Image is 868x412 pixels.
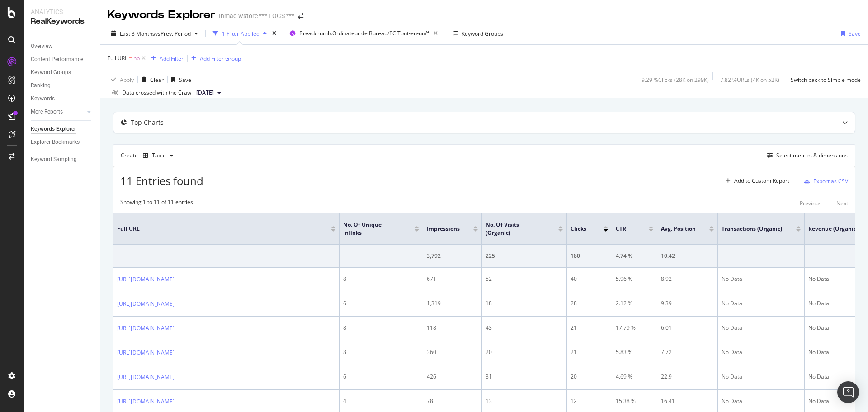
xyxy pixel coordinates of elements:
a: Keyword Groups [31,68,94,77]
button: Previous [800,198,821,209]
div: 118 [427,324,478,332]
a: [URL][DOMAIN_NAME] [117,348,175,357]
a: [URL][DOMAIN_NAME] [117,373,175,382]
div: 31 [486,373,563,381]
div: Apply [120,76,134,84]
div: 426 [427,373,478,381]
a: More Reports [31,107,85,117]
div: Table [152,153,166,158]
span: hp [133,52,140,65]
div: 8 [343,275,419,283]
div: arrow-right-arrow-left [298,13,303,19]
div: No Data [722,397,801,405]
div: Keywords Explorer [108,7,215,23]
div: More Reports [31,107,63,117]
span: Breadcrumb: Ordinateur de Bureau/PC Tout-en-un/* [299,29,430,37]
button: Export as CSV [801,174,848,188]
span: Revenue (Organic) [808,225,858,233]
button: 1 Filter Applied [209,26,270,41]
div: 12 [571,397,608,405]
div: 6 [343,299,419,308]
a: Keyword Sampling [31,155,94,164]
div: Add Filter [160,55,184,62]
a: Content Performance [31,55,94,64]
div: 9.39 [661,299,714,308]
div: 360 [427,348,478,356]
div: Data crossed with the Crawl [122,89,193,97]
span: Full URL [108,54,127,62]
div: Explorer Bookmarks [31,137,80,147]
button: Save [168,72,191,87]
div: 8 [343,324,419,332]
div: 43 [486,324,563,332]
div: 671 [427,275,478,283]
div: RealKeywords [31,16,93,27]
div: Open Intercom Messenger [837,381,859,403]
div: Keyword Groups [31,68,71,77]
div: Export as CSV [813,177,848,185]
span: Transactions (Organic) [722,225,783,233]
div: 21 [571,348,608,356]
button: Next [836,198,848,209]
div: Keywords [31,94,55,104]
div: 18 [486,299,563,308]
div: 78 [427,397,478,405]
button: Add to Custom Report [722,174,789,188]
div: 15.38 % [616,397,653,405]
button: Breadcrumb:Ordinateur de Bureau/PC Tout-en-un/* [286,26,441,41]
a: Overview [31,42,94,51]
span: 11 Entries found [120,173,203,188]
div: Previous [800,199,821,207]
div: 6 [343,373,419,381]
div: 180 [571,252,608,260]
div: Keywords Explorer [31,124,76,134]
a: Keywords Explorer [31,124,94,134]
button: Table [139,148,177,163]
a: [URL][DOMAIN_NAME] [117,397,175,406]
a: Ranking [31,81,94,90]
div: Content Performance [31,55,83,64]
div: Top Charts [131,118,164,127]
span: 2025 Sep. 1st [196,89,214,97]
button: Last 3 MonthsvsPrev. Period [108,26,202,41]
div: 1 Filter Applied [222,30,259,38]
div: Analytics [31,7,93,16]
div: 21 [571,324,608,332]
button: Apply [108,72,134,87]
span: vs Prev. Period [155,30,191,38]
div: No Data [722,324,801,332]
div: 6.01 [661,324,714,332]
button: Clear [138,72,164,87]
a: [URL][DOMAIN_NAME] [117,299,175,308]
div: Create [121,148,177,163]
div: 16.41 [661,397,714,405]
span: CTR [616,225,635,233]
button: [DATE] [193,87,225,98]
div: 8 [343,348,419,356]
div: 4.74 % [616,252,653,260]
div: 52 [486,275,563,283]
a: [URL][DOMAIN_NAME] [117,324,175,333]
div: 40 [571,275,608,283]
div: 225 [486,252,563,260]
div: 22.9 [661,373,714,381]
div: Add to Custom Report [734,178,789,184]
div: 7.82 % URLs ( 4K on 52K ) [720,76,779,84]
button: Keyword Groups [449,26,507,41]
div: Ranking [31,81,51,90]
span: Impressions [427,225,460,233]
div: No Data [722,275,801,283]
div: Save [179,76,191,84]
div: 4.69 % [616,373,653,381]
span: Full URL [117,225,317,233]
div: Next [836,199,848,207]
button: Select metrics & dimensions [764,150,848,161]
div: 10.42 [661,252,714,260]
button: Save [837,26,861,41]
a: Explorer Bookmarks [31,137,94,147]
div: No Data [722,299,801,308]
div: Select metrics & dimensions [776,152,848,159]
div: 13 [486,397,563,405]
div: 2.12 % [616,299,653,308]
div: 5.96 % [616,275,653,283]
